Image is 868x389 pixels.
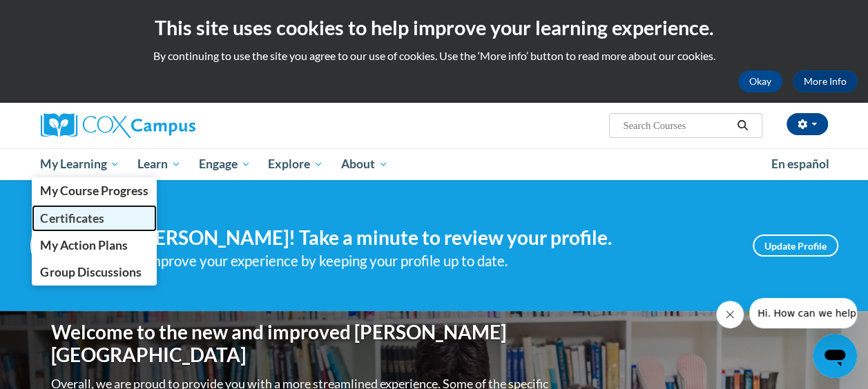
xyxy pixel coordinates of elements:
[32,259,157,286] a: Group Discussions
[41,113,195,138] img: Cox Campus
[738,70,782,92] button: Okay
[268,156,323,172] span: Explore
[113,250,732,272] div: Help improve your experience by keeping your profile up to date.
[137,156,181,172] span: Learn
[10,48,858,63] p: By continuing to use the site you agree to our use of cookies. Use the ‘More info’ button to read...
[749,298,857,328] iframe: Message from company
[113,226,732,250] h4: Hi [PERSON_NAME]! Take a minute to review your profile.
[259,148,332,180] a: Explore
[128,148,190,180] a: Learn
[32,232,157,259] a: My Action Plans
[199,156,251,172] span: Engage
[40,265,141,279] span: Group Discussions
[8,10,112,21] span: Hi. How can we help?
[716,301,744,328] iframe: Close message
[762,150,838,179] a: En español
[51,321,552,367] h1: Welcome to the new and improved [PERSON_NAME][GEOGRAPHIC_DATA]
[190,148,260,180] a: Engage
[32,177,157,204] a: My Course Progress
[40,156,119,172] span: My Learning
[41,113,289,138] a: Cox Campus
[332,148,397,180] a: About
[40,211,104,226] span: Certificates
[753,235,838,257] a: Update Profile
[30,148,838,180] div: Main menu
[771,157,829,171] span: En español
[793,70,858,92] a: More Info
[732,117,753,134] button: Search
[32,205,157,232] a: Certificates
[341,156,388,172] span: About
[621,117,732,134] input: Search Courses
[40,183,148,198] span: My Course Progress
[30,215,93,277] img: Profile Image
[32,148,129,180] a: My Learning
[40,238,127,252] span: My Action Plans
[787,113,828,135] button: Account Settings
[10,14,858,41] h2: This site uses cookies to help improve your learning experience.
[813,334,857,378] iframe: Button to launch messaging window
